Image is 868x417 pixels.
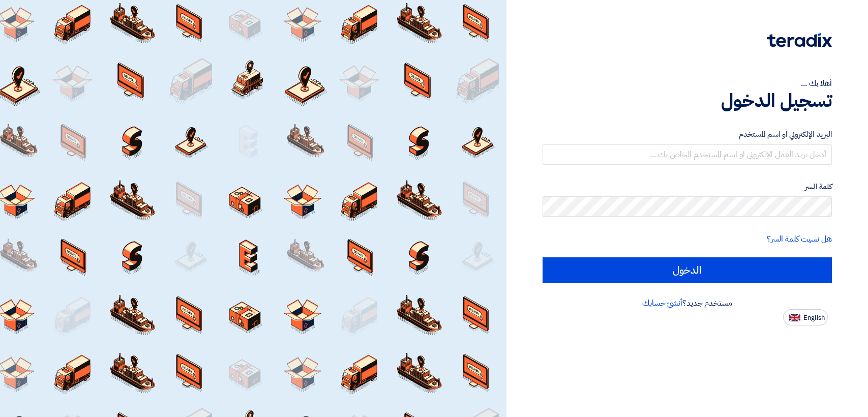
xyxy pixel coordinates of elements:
div: مستخدم جديد؟ [543,297,832,309]
img: en-US.png [789,314,800,321]
span: English [803,314,825,321]
input: الدخول [543,257,832,283]
label: البريد الإلكتروني او اسم المستخدم [543,129,832,140]
h1: تسجيل الدخول [543,90,832,112]
button: English [783,309,828,325]
img: Teradix logo [767,33,832,47]
input: أدخل بريد العمل الإلكتروني او اسم المستخدم الخاص بك ... [543,144,832,165]
a: هل نسيت كلمة السر؟ [767,233,832,245]
a: أنشئ حسابك [642,297,682,309]
label: كلمة السر [543,181,832,193]
div: أهلا بك ... [543,77,832,90]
